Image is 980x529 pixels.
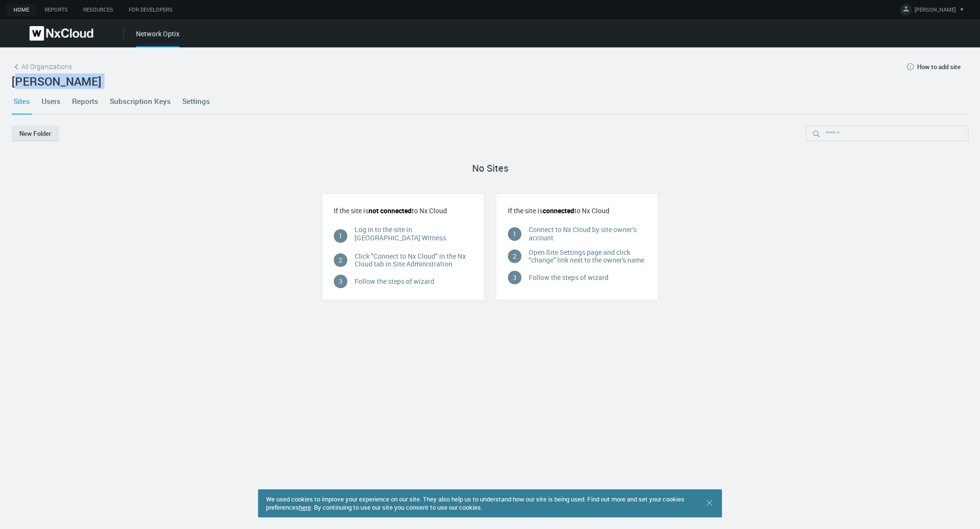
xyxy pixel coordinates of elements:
a: All Organizations [12,61,72,72]
a: here [299,503,311,512]
a: For Developers [121,4,180,16]
div: 1 [508,227,521,241]
div: Follow the steps of wizard [529,274,609,282]
span: All Organizations [21,61,72,72]
a: Reports [70,88,100,114]
p: Log in to the site in [GEOGRAPHIC_DATA] Witness [355,226,472,242]
a: Sites [12,88,32,114]
div: Connect to Nx Cloud by site owner’s account [529,226,646,242]
a: Subscription Keys [108,88,173,114]
button: How to add site [898,59,968,74]
button: New Folder [12,126,59,141]
span: [PERSON_NAME] [915,6,956,17]
div: 1 [334,229,347,243]
a: Resources [75,4,121,16]
div: Click "Connect to Nx Cloud" in the Nx Cloud tab in Site Administration [355,252,472,269]
a: Reports [37,4,75,16]
h2: [PERSON_NAME] [12,74,968,88]
span: We used cookies to improve your experience on our site. They also help us to understand how our s... [266,495,684,512]
span: . By continuing to use our site you consent to use our cookies. [311,503,482,512]
img: Nx Cloud logo [30,26,93,41]
div: 3 [508,271,521,284]
div: Follow the steps of wizard [355,278,434,286]
div: No Sites [316,161,664,176]
p: If the site is to Nx Cloud [334,206,472,216]
p: If the site is to Nx Cloud [508,206,646,216]
span: connected [543,206,574,215]
div: 3 [334,275,347,288]
span: How to add site [917,63,961,71]
div: 2 [508,250,521,263]
div: Open Site Settings page and click “change” link next to the owner's name [529,249,646,265]
a: Users [40,88,62,114]
a: Home [6,4,37,16]
a: Settings [180,88,212,114]
div: 2 [334,253,347,267]
span: not connected [369,206,412,215]
div: Network Optix [136,29,179,47]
